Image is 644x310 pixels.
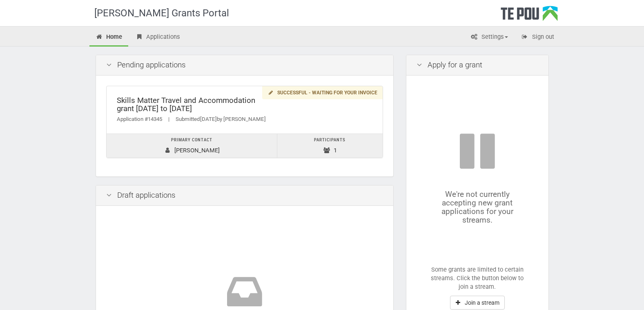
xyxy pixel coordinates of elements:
[281,136,378,145] div: Participants
[450,296,505,310] button: Join a stream
[277,134,383,158] td: 1
[89,29,129,47] a: Home
[464,29,514,47] a: Settings
[129,29,186,47] a: Applications
[501,6,558,26] div: Te Pou Logo
[431,131,524,225] div: We're not currently accepting new grant applications for your streams.
[117,96,372,113] div: Skills Matter Travel and Accommodation grant [DATE] to [DATE]
[200,116,217,122] span: [DATE]
[96,55,393,76] div: Pending applications
[117,115,372,124] div: Application #14345 Submitted by [PERSON_NAME]
[431,265,524,292] p: Some grants are limited to certain streams. Click the button below to join a stream.
[96,185,393,206] div: Draft applications
[262,86,382,100] div: Successful - waiting for your invoice
[406,55,548,76] div: Apply for a grant
[515,29,560,47] a: Sign out
[111,136,273,145] div: Primary contact
[162,116,176,122] span: |
[107,134,277,158] td: [PERSON_NAME]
